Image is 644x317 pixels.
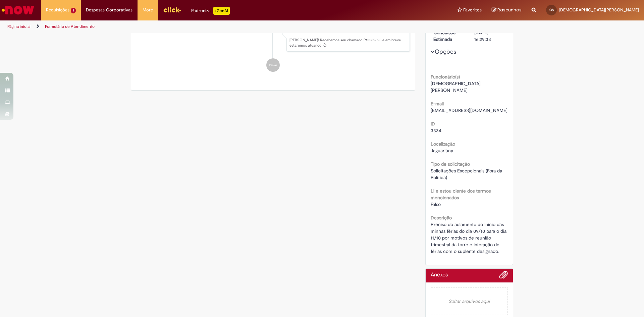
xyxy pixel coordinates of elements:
[289,38,406,48] p: [PERSON_NAME]! Recebemos seu chamado R13582823 e em breve estaremos atuando.
[71,8,76,13] span: 1
[1,3,35,17] img: ServiceNow
[191,7,230,15] div: Padroniza
[163,5,181,15] img: click_logo_yellow_360x200.png
[431,141,455,147] b: Localização
[294,30,306,34] span: 19h atrás
[431,148,453,154] span: Jaguariúna
[431,188,491,201] b: Li e estou ciente dos termos mencionados
[549,8,554,12] span: CS
[431,121,435,127] b: ID
[136,13,410,79] ul: Histórico de tíquete
[499,270,508,282] button: Adicionar anexos
[428,29,470,43] dt: Conclusão Estimada
[431,74,460,80] b: Funcionário(s)
[431,127,441,134] span: 3334
[5,20,424,33] ul: Trilhas de página
[136,20,410,52] li: 3331
[431,287,508,315] em: Soltar arquivos aqui
[463,7,482,13] span: Favoritos
[294,30,306,34] time: 30/09/2025 16:29:30
[431,272,448,278] h2: Anexos
[431,168,503,180] span: Solicitações Excepcionais (Fora da Política)
[474,29,505,43] div: [DATE] 16:29:33
[431,81,481,93] span: [DEMOGRAPHIC_DATA][PERSON_NAME]
[213,7,230,15] p: +GenAi
[431,101,444,107] b: E-mail
[559,7,639,13] span: [DEMOGRAPHIC_DATA][PERSON_NAME]
[86,7,132,13] span: Despesas Corporativas
[7,24,31,29] a: Página inicial
[45,24,95,29] a: Formulário de Atendimento
[431,215,452,221] b: Descrição
[46,7,69,13] span: Requisições
[492,7,522,13] a: Rascunhos
[143,7,153,13] span: More
[431,201,441,207] span: Falso
[431,161,470,167] b: Tipo de solicitação
[431,107,507,113] span: [EMAIL_ADDRESS][DOMAIN_NAME]
[497,7,522,13] span: Rascunhos
[431,221,508,254] span: Preciso do adiamento do início das minhas férias do dia 09/10 para o dia 11/10 por motivos de reu...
